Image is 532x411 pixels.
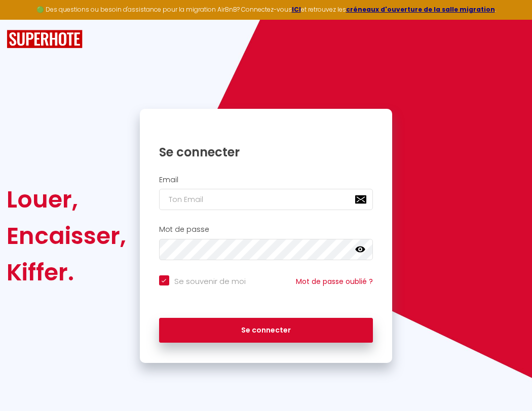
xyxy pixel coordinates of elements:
[159,189,373,210] input: Ton Email
[7,30,83,49] img: SuperHote logo
[159,225,373,234] h2: Mot de passe
[296,276,373,286] a: Mot de passe oublié ?
[159,318,373,343] button: Se connecter
[159,144,373,160] h1: Se connecter
[346,5,495,14] a: créneaux d'ouverture de la salle migration
[292,5,301,14] a: ICI
[7,218,126,254] div: Encaisser,
[7,254,126,291] div: Kiffer.
[7,181,126,218] div: Louer,
[159,176,373,184] h2: Email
